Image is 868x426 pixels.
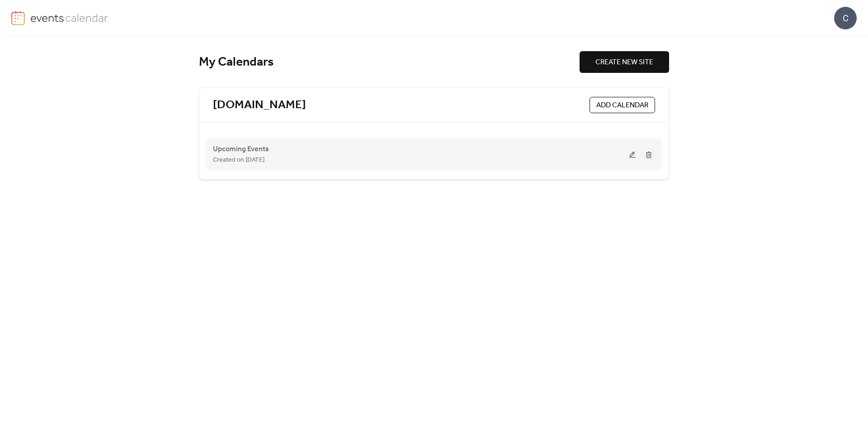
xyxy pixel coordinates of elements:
div: My Calendars [199,54,580,70]
button: ADD CALENDAR [590,97,655,113]
span: ADD CALENDAR [596,100,648,111]
a: [DOMAIN_NAME] [213,98,306,113]
a: Upcoming Events [213,147,269,152]
button: CREATE NEW SITE [580,51,669,73]
span: Created on [DATE] [213,155,264,166]
span: Upcoming Events [213,144,269,155]
img: logo-type [30,11,108,24]
img: logo [11,11,25,25]
div: C [834,7,857,29]
span: CREATE NEW SITE [595,57,653,68]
